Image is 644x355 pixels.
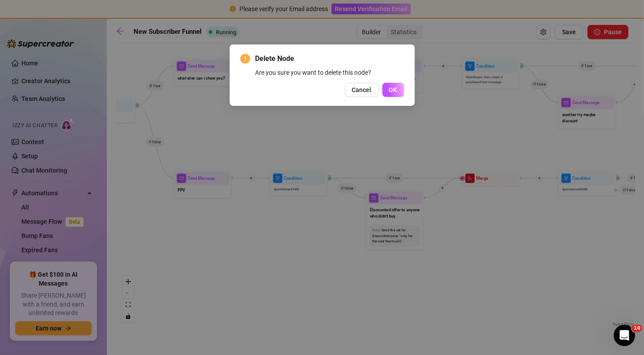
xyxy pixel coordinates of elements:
[255,53,404,64] span: Delete Node
[614,325,635,346] iframe: Intercom live chat
[389,86,397,93] span: OK
[240,54,250,64] span: exclamation-circle
[632,325,642,332] span: 10
[345,83,379,97] button: Cancel
[352,86,372,93] span: Cancel
[255,68,404,77] div: Are you sure you want to delete this node?
[382,83,404,97] button: OK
